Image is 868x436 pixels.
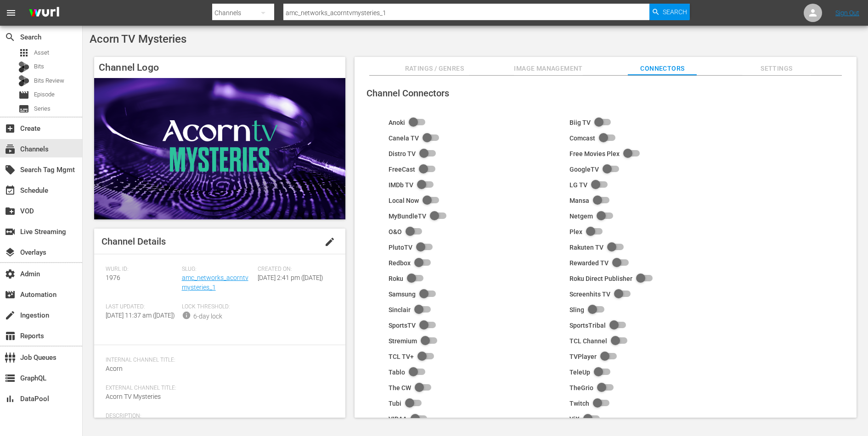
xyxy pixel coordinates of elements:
div: Free Movies Plex [569,150,620,157]
div: Tubi [389,400,401,407]
div: O&O [389,228,402,235]
div: Distro TV [389,150,416,157]
span: Lock Threshold: [182,303,254,311]
span: GraphQL [5,373,16,384]
span: menu [6,7,17,18]
span: Connectors [628,63,697,74]
div: Anoki [389,119,405,126]
div: Biig TV [569,119,591,126]
span: VOD [5,206,16,217]
div: Twitch [569,400,589,407]
span: Channel Details [101,236,166,247]
div: Sinclair [389,306,411,313]
span: Bits Review [34,76,64,85]
div: 6-day lock [193,312,222,321]
img: ans4CAIJ8jUAAAAAAAAAAAAAAAAAAAAAAAAgQb4GAAAAAAAAAAAAAAAAAAAAAAAAJMjXAAAAAAAAAAAAAAAAAAAAAAAAgAT5G... [22,2,66,24]
span: Description: [106,413,329,420]
a: amc_networks_acorntvmysteries_1 [182,274,248,291]
span: 1976 [106,274,120,281]
span: Series [18,103,29,114]
span: Slug: [182,266,254,273]
span: Channels [5,144,16,155]
div: TCL Channel [569,337,607,345]
div: TVPlayer [569,353,597,360]
div: GoogleTV [569,166,599,173]
span: [DATE] 11:37 am ([DATE]) [106,312,175,319]
div: Canela TV [389,134,419,142]
span: Admin [5,268,16,279]
button: Search [649,4,690,20]
span: Last Updated: [106,303,177,311]
button: edit [319,231,341,253]
span: Ratings / Genres [400,63,469,74]
span: Asset [18,47,29,58]
div: Netgem [569,212,593,220]
div: Roku Direct Publisher [569,275,632,282]
div: The CW [389,384,411,391]
div: Sling [569,306,584,313]
img: Acorn TV Mysteries [94,78,345,219]
div: TheGrio [569,384,593,391]
span: Channel Connectors [366,88,449,99]
div: FreeCast [389,166,415,173]
span: DataPool [5,393,16,404]
span: Overlays [5,247,16,258]
div: SportsTV [389,322,416,329]
div: LG TV [569,181,587,189]
span: Create [5,123,16,134]
div: Stremium [389,337,417,345]
span: Asset [34,48,49,57]
div: VIDAA [389,415,407,423]
div: Tablo [389,369,405,376]
div: Samsung [389,291,416,298]
span: Live Streaming [5,226,16,237]
div: Mansa [569,197,589,204]
div: Screenhits TV [569,291,610,298]
span: edit [324,236,335,247]
div: ViX [569,415,580,423]
div: PlutoTV [389,244,412,251]
span: Search [663,4,687,20]
div: SportsTribal [569,322,606,329]
span: External Channel Title: [106,385,329,392]
div: MyBundleTV [389,212,426,220]
span: Search [5,32,16,43]
div: Rewarded TV [569,259,609,267]
div: TCL TV+ [389,353,414,360]
a: Sign Out [835,9,859,17]
span: Episode [18,89,29,101]
span: Wurl ID: [106,266,177,273]
span: Series [34,104,51,113]
span: Ingestion [5,310,16,321]
div: Comcast [569,134,595,142]
h4: Channel Logo [94,57,345,78]
div: TeleUp [569,369,590,376]
span: Automation [5,289,16,300]
span: Reports [5,330,16,341]
span: Episode [34,90,55,99]
span: [DATE] 2:41 pm ([DATE]) [258,274,323,281]
span: Settings [742,63,811,74]
span: Image Management [514,63,583,74]
span: info [182,311,191,320]
div: Bits Review [18,75,29,86]
span: Acorn TV Mysteries [106,393,161,400]
div: Redbox [389,259,411,267]
span: Search Tag Mgmt [5,164,16,175]
span: Created On: [258,266,329,273]
div: Local Now [389,197,419,204]
span: Bits [34,62,44,71]
div: Plex [569,228,582,235]
div: Rakuten TV [569,244,603,251]
div: Bits [18,61,29,73]
span: Job Queues [5,352,16,363]
div: IMDb TV [389,181,413,189]
span: Schedule [5,185,16,196]
span: Acorn [106,365,123,372]
span: Acorn TV Mysteries [90,33,186,45]
div: Roku [389,275,403,282]
span: Internal Channel Title: [106,357,329,364]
